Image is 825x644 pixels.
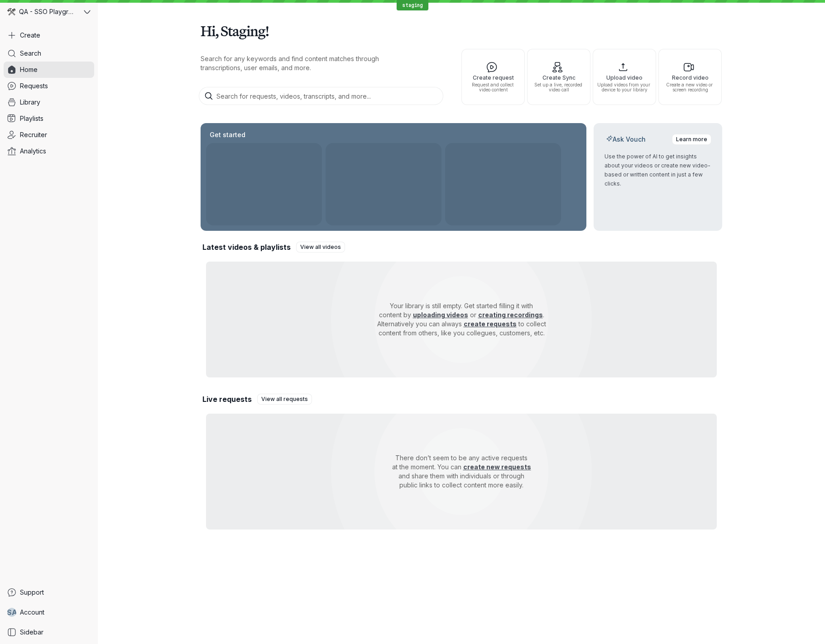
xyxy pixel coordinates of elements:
[413,311,468,319] a: uploading videos
[593,49,656,105] button: Upload videoUpload videos from your device to your library
[20,628,43,637] span: Sidebar
[20,31,40,40] span: Create
[4,78,94,94] a: Requests
[364,446,559,497] p: There don’t seem to be any active requests at the moment. You can and share them with individuals...
[531,82,586,92] span: Set up a live, recorded video call
[201,54,418,72] p: Search for any keywords and find content matches through transcriptions, user emails, and more.
[20,114,43,123] span: Playlists
[7,608,12,617] span: S
[201,18,722,43] h1: Hi, Staging!
[19,7,77,16] span: QA - SSO Playground
[672,134,711,145] a: Learn more
[20,608,44,617] span: Account
[296,242,345,253] a: View all videos
[4,604,94,620] a: SAAccount
[4,110,94,127] a: Playlists
[4,624,94,640] a: Sidebar
[20,81,48,91] span: Requests
[12,608,17,617] span: A
[461,49,525,105] button: Create requestRequest and collect video content
[364,294,559,345] p: Your library is still empty. Get started filling it with content by or . Alternatively you can al...
[20,49,41,58] span: Search
[531,75,586,81] span: Create Sync
[4,62,94,78] a: Home
[465,82,521,92] span: Request and collect video content
[7,8,15,16] img: QA - SSO Playground avatar
[604,152,711,188] p: Use the power of AI to get insights about your videos or create new video-based or written conten...
[676,135,707,144] span: Learn more
[597,82,652,92] span: Upload videos from your device to your library
[4,27,94,43] button: Create
[604,135,648,144] h2: Ask Vouch
[4,4,94,20] button: QA - SSO Playground avatarQA - SSO Playground
[300,243,341,252] span: View all videos
[257,394,312,405] a: View all requests
[202,242,291,252] h2: Latest videos & playlists
[662,75,718,81] span: Record video
[202,394,252,404] h2: Live requests
[199,87,443,105] input: Search for requests, videos, transcripts, and more...
[662,82,718,92] span: Create a new video or screen recording
[20,147,46,156] span: Analytics
[20,98,40,107] span: Library
[20,130,47,139] span: Recruiter
[4,4,82,20] div: QA - SSO Playground
[597,75,652,81] span: Upload video
[4,143,94,159] a: Analytics
[20,65,38,74] span: Home
[464,320,517,328] a: create requests
[208,130,247,139] h2: Get started
[658,49,722,105] button: Record videoCreate a new video or screen recording
[20,588,44,597] span: Support
[527,49,590,105] button: Create SyncSet up a live, recorded video call
[261,395,308,404] span: View all requests
[465,75,521,81] span: Create request
[478,311,543,319] a: creating recordings
[4,584,94,601] a: Support
[4,94,94,110] a: Library
[4,45,94,62] a: Search
[463,463,531,471] a: create new requests
[4,127,94,143] a: Recruiter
